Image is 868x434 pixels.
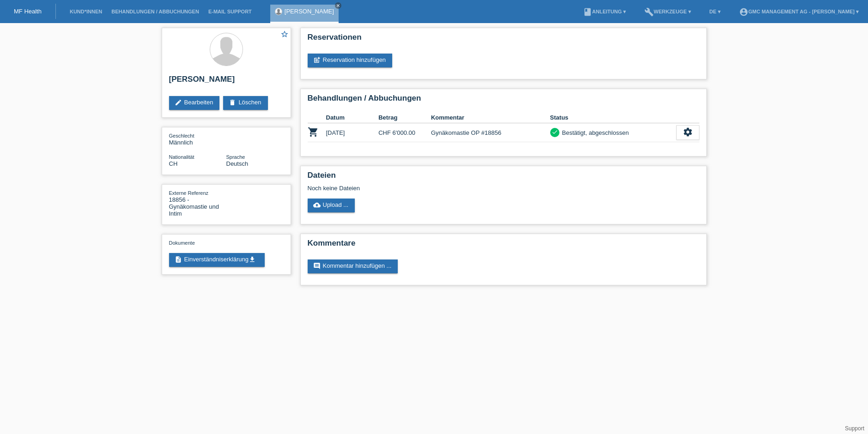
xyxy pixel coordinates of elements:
span: Geschlecht [169,133,194,139]
span: Dokumente [169,240,195,246]
a: deleteLöschen [223,96,267,110]
i: description [175,256,182,263]
span: Sprache [226,154,245,160]
a: close [335,2,341,9]
a: account_circleGMC Management AG - [PERSON_NAME] ▾ [734,9,863,14]
a: descriptionEinverständniserklärungget_app [169,253,265,267]
div: Bestätigt, abgeschlossen [559,128,629,138]
a: [PERSON_NAME] [285,8,334,15]
td: Gynäkomastie OP #18856 [431,123,550,142]
i: edit [175,99,182,106]
h2: Kommentare [308,239,699,253]
i: post_add [313,56,321,64]
i: comment [313,262,321,270]
a: DE ▾ [705,9,725,14]
th: Status [550,112,676,123]
td: [DATE] [326,123,379,142]
div: 18856 - Gynäkomastie und Intim [169,189,226,217]
i: build [644,7,654,17]
h2: Reservationen [308,33,699,47]
h2: Behandlungen / Abbuchungen [308,94,699,108]
div: Noch keine Dateien [308,185,590,192]
a: MF Health [14,8,42,15]
i: close [336,3,340,8]
i: POSP00025741 [308,127,319,138]
i: get_app [249,256,256,263]
a: post_addReservation hinzufügen [308,54,393,67]
a: Behandlungen / Abbuchungen [107,9,204,14]
th: Kommentar [431,112,550,123]
td: CHF 6'000.00 [378,123,431,142]
a: editBearbeiten [169,96,220,110]
span: Schweiz [169,160,178,167]
i: delete [229,99,236,106]
a: Kund*innen [65,9,107,14]
a: buildWerkzeuge ▾ [640,9,696,14]
div: Männlich [169,132,226,146]
span: Externe Referenz [169,190,209,196]
th: Betrag [378,112,431,123]
th: Datum [326,112,379,123]
i: cloud_upload [313,201,321,209]
i: star_border [280,30,289,38]
i: account_circle [739,7,748,17]
span: Deutsch [226,160,249,167]
a: bookAnleitung ▾ [578,9,631,14]
a: E-Mail Support [204,9,256,14]
span: Nationalität [169,154,194,160]
i: book [583,7,592,17]
a: star_border [280,30,289,40]
i: check [552,129,558,135]
a: Support [845,425,864,432]
h2: Dateien [308,171,699,185]
a: commentKommentar hinzufügen ... [308,259,398,273]
a: cloud_uploadUpload ... [308,199,355,212]
h2: [PERSON_NAME] [169,75,284,89]
i: settings [683,127,693,137]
